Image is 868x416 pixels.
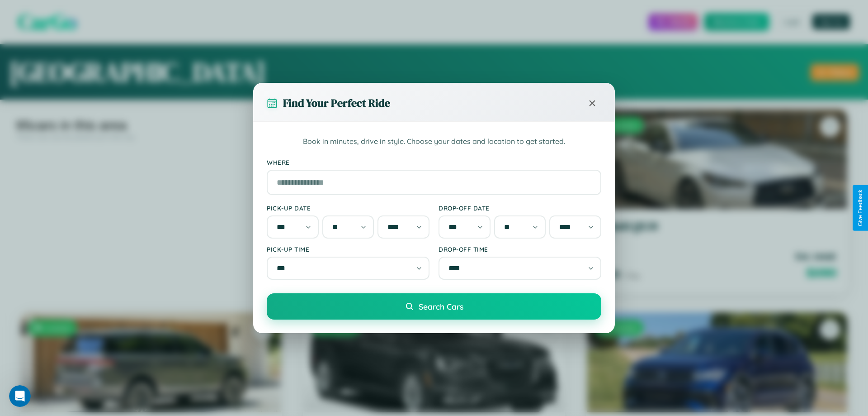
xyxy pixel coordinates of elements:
span: Search Cars [419,301,463,311]
p: Book in minutes, drive in style. Choose your dates and location to get started. [267,136,601,148]
label: Drop-off Time [439,245,601,253]
label: Drop-off Date [439,204,601,212]
label: Pick-up Date [267,204,429,212]
label: Where [267,158,601,166]
h3: Find Your Perfect Ride [283,96,390,110]
button: Search Cars [267,293,601,320]
label: Pick-up Time [267,245,429,253]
